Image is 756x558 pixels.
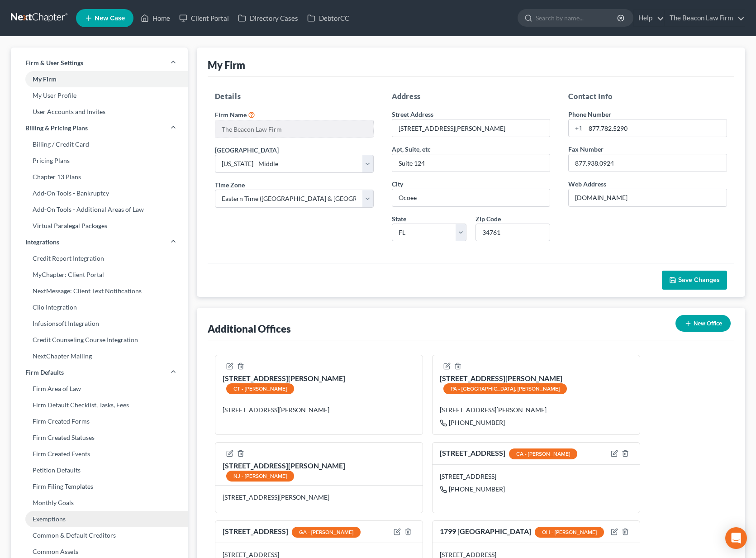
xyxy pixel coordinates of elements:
[11,169,188,185] a: Chapter 13 Plans
[665,10,745,26] a: The Beacon Law Firm
[440,448,577,459] div: [STREET_ADDRESS]
[11,527,188,544] a: Common & Default Creditors
[11,332,188,348] a: Credit Counseling Course Integration
[136,10,175,26] a: Home
[725,527,747,549] div: Open Intercom Messenger
[11,136,188,153] a: Billing / Credit Card
[535,527,604,538] div: OH - [PERSON_NAME]
[11,478,188,495] a: Firm Filing Templates
[25,58,83,67] span: Firm & User Settings
[11,429,188,446] a: Firm Created Statuses
[223,493,415,502] div: [STREET_ADDRESS][PERSON_NAME]
[11,511,188,527] a: Exemptions
[215,120,373,138] input: Enter name...
[208,322,291,335] div: Additional Offices
[11,234,188,250] a: Integrations
[443,383,567,394] div: PA - [GEOGRAPHIC_DATA], [PERSON_NAME]
[25,368,64,377] span: Firm Defaults
[223,405,415,415] div: [STREET_ADDRESS][PERSON_NAME]
[223,461,415,482] div: [STREET_ADDRESS][PERSON_NAME]
[11,381,188,397] a: Firm Area of Law
[568,144,604,154] label: Fax Number
[675,315,731,332] button: New Office
[509,448,577,459] div: CA - [PERSON_NAME]
[11,55,188,71] a: Firm & User Settings
[440,405,632,415] div: [STREET_ADDRESS][PERSON_NAME]
[392,91,551,102] h5: Address
[11,315,188,332] a: Infusionsoft Integration
[392,110,433,119] label: Street Address
[11,218,188,234] a: Virtual Paralegal Packages
[11,120,188,136] a: Billing & Pricing Plans
[223,526,361,538] div: [STREET_ADDRESS]
[440,526,604,538] div: 1799 [GEOGRAPHIC_DATA]
[475,224,550,242] input: XXXXX
[11,413,188,429] a: Firm Created Forms
[449,485,505,493] span: [PHONE_NUMBER]
[11,153,188,169] a: Pricing Plans
[11,364,188,381] a: Firm Defaults
[175,10,233,26] a: Client Portal
[11,283,188,299] a: NextMessage: Client Text Notifications
[568,91,727,102] h5: Contact Info
[585,119,727,137] input: Enter phone...
[392,214,406,224] label: State
[303,10,354,26] a: DebtorCC
[11,201,188,218] a: Add-On Tools - Additional Areas of Law
[11,299,188,315] a: Clio Integration
[569,189,727,206] input: Enter web address....
[215,180,245,190] label: Time Zone
[536,10,618,26] input: Search by name...
[440,472,632,481] div: [STREET_ADDRESS]
[215,91,374,102] h5: Details
[215,145,279,155] label: [GEOGRAPHIC_DATA]
[11,87,188,104] a: My User Profile
[292,527,361,538] div: GA - [PERSON_NAME]
[11,185,188,201] a: Add-On Tools - Bankruptcy
[25,124,88,133] span: Billing & Pricing Plans
[208,58,245,72] div: My Firm
[11,495,188,511] a: Monthly Goals
[223,373,415,394] div: [STREET_ADDRESS][PERSON_NAME]
[11,397,188,413] a: Firm Default Checklist, Tasks, Fees
[215,111,247,119] span: Firm Name
[11,104,188,120] a: User Accounts and Invites
[662,271,727,290] button: Save Changes
[569,154,727,172] input: Enter fax...
[226,383,294,394] div: CT - [PERSON_NAME]
[11,267,188,283] a: MyChapter: Client Portal
[568,110,611,119] label: Phone Number
[11,250,188,267] a: Credit Report Integration
[392,154,550,172] input: (optional)
[392,179,403,189] label: City
[11,446,188,462] a: Firm Created Events
[11,348,188,364] a: NextChapter Mailing
[11,71,188,87] a: My Firm
[475,214,501,224] label: Zip Code
[392,119,550,137] input: Enter address...
[392,189,550,206] input: Enter city...
[392,144,431,154] label: Apt, Suite, etc
[95,15,125,22] span: New Case
[678,276,720,284] span: Save Changes
[25,238,59,247] span: Integrations
[449,419,505,426] span: [PHONE_NUMBER]
[11,462,188,478] a: Petition Defaults
[226,471,294,482] div: NJ - [PERSON_NAME]
[569,119,585,137] div: +1
[634,10,664,26] a: Help
[440,373,632,394] div: [STREET_ADDRESS][PERSON_NAME]
[568,179,606,189] label: Web Address
[233,10,303,26] a: Directory Cases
